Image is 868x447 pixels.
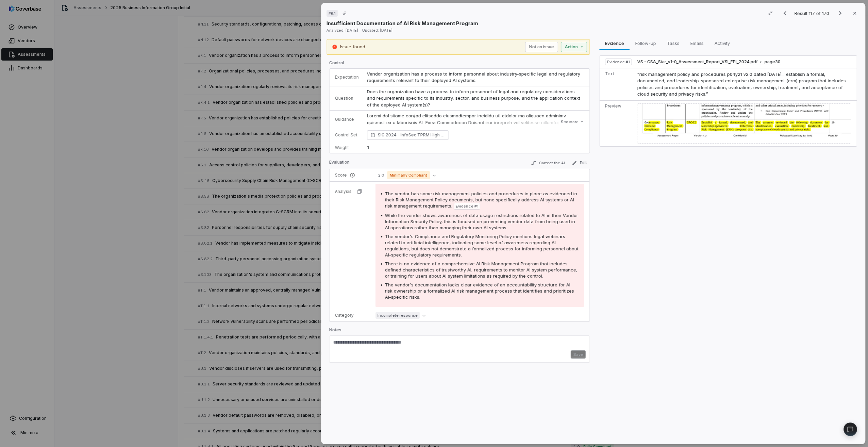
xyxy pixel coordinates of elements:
span: “risk management policy and procedures p04y21 v2.0 dated [DATE]... establish a formal, documented... [637,71,846,97]
span: Evidence # 1 [607,59,630,65]
span: Minimally Compliant [387,171,430,179]
button: Action [561,42,587,52]
p: Evaluation [329,160,350,168]
p: Category [335,313,367,318]
button: Next result [833,9,847,17]
p: Score [335,172,367,178]
p: Guidance [335,117,359,122]
span: There is no evidence of a comprehensive AI Risk Management Program that includes defined characte... [385,261,578,279]
span: Follow-up [633,39,659,48]
p: Insufficient Documentation of AI Risk Management Program [327,20,478,27]
span: Vendor organization has a process to inform personnel about industry-specific legal and regulator... [367,71,582,83]
span: Does the organization have a process to inform personnel of legal and regulatory considerations a... [367,89,582,107]
span: Evidence # 1 [456,203,478,209]
p: Loremi dol sitame con/ad elitseddo eiusmodtempor incididu utl etdolor ma aliquaen adminimv quisno... [367,113,584,245]
span: Emails [688,39,706,48]
span: The vendor's documentation lacks clear evidence of an accountability structure for AI risk owners... [385,282,574,300]
p: Notes [329,327,590,335]
span: VS - CSA_Star_v1-0_Assessment_Report_VSI_FPI_2024.pdf [637,59,757,65]
button: Not an issue [525,42,558,52]
button: See more [559,116,586,128]
p: Issue found [340,44,365,50]
span: Analyzed: [DATE] [327,28,358,33]
span: SIG 2024 - InfoSec TPRM High Framework [378,132,445,138]
span: The vendor's Compliance and Regulatory Monitoring Policy mentions legal webinars related to artif... [385,234,579,258]
span: While the vendor shows awareness of data usage restrictions related to AI in their Vendor Informa... [385,213,578,230]
span: Evidence [602,39,627,48]
p: Analysis [335,189,352,194]
p: Result 117 of 170 [795,10,831,17]
p: Expectation [335,74,359,80]
img: d5d73ddf2a1540809ee249bb0b544796_original.jpg_w1200.jpg [637,103,851,144]
p: Question [335,96,359,101]
button: Edit [569,159,590,167]
span: Tasks [664,39,682,48]
button: Previous result [778,9,792,17]
span: 1 [367,145,370,150]
span: # R.1 [329,11,336,16]
span: The vendor has some risk management policies and procedures in place as evidenced in their Risk M... [385,191,577,209]
td: Preview [600,100,634,146]
button: VS - CSA_Star_v1-0_Assessment_Report_VSI_FPI_2024.pdfpage30 [637,59,780,65]
span: Updated: [DATE] [362,28,393,33]
p: Weight [335,145,359,150]
span: Activity [712,39,733,48]
span: page 30 [764,59,780,65]
button: Correct the AI [528,159,568,167]
button: 2.0Minimally Compliant [375,171,438,179]
p: Control [329,60,590,68]
td: Text [600,68,634,100]
button: Copy link [338,7,351,19]
p: Control Set [335,132,359,138]
span: Incomplete response [375,312,420,319]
